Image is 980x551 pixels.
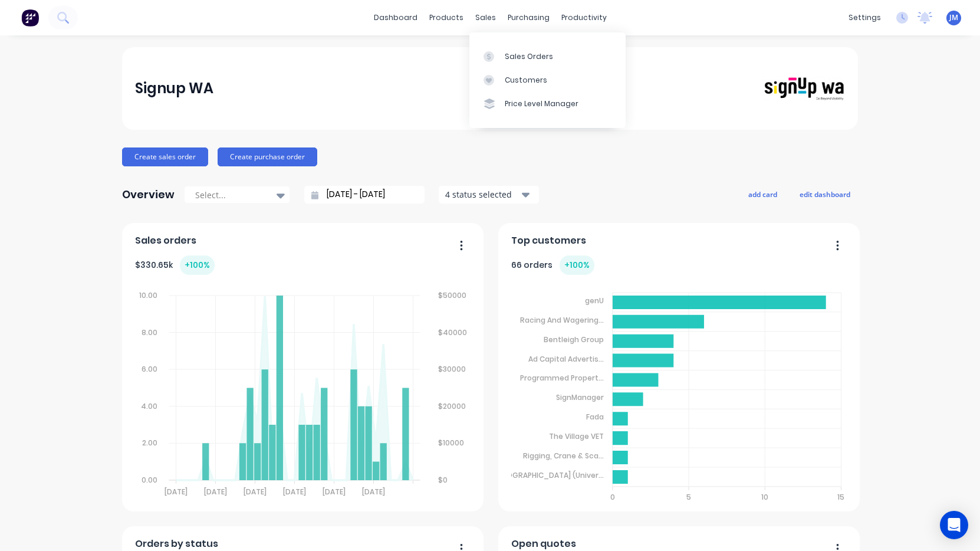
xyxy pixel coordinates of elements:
tspan: 2.00 [142,438,157,448]
div: productivity [555,9,613,27]
div: Overview [122,183,175,206]
img: Signup WA [762,76,845,101]
tspan: $20000 [439,401,466,411]
span: Orders by status [135,537,218,551]
tspan: [DATE] [165,487,188,497]
span: Sales orders [135,234,196,248]
tspan: [DATE] [204,487,227,497]
button: 4 status selected [439,186,539,204]
tspan: 6.00 [141,364,157,374]
img: Factory [21,9,39,27]
div: 4 status selected [445,188,519,201]
tspan: genU [585,296,604,306]
button: add card [741,186,785,202]
div: Price Level Manager [505,99,578,109]
a: dashboard [368,9,423,27]
div: sales [469,9,502,27]
a: Sales Orders [469,44,626,68]
div: Open Intercom Messenger [940,511,968,539]
span: JM [949,12,958,23]
tspan: $40000 [439,327,468,337]
tspan: Fada [586,412,604,422]
div: products [423,9,469,27]
div: Signup WA [135,77,213,100]
tspan: 10.00 [139,290,157,300]
a: Customers [469,68,626,92]
tspan: Bentleigh Group [544,334,604,345]
tspan: [DATE] [323,487,346,497]
tspan: Ad Capital Advertis... [528,353,604,363]
span: Top customers [511,234,586,248]
div: $ 330.65k [135,255,215,275]
tspan: $0 [439,475,448,485]
tspan: 5 [686,492,691,502]
tspan: [DATE] [244,487,267,497]
div: 66 orders [511,255,594,275]
tspan: $30000 [439,364,466,374]
div: purchasing [502,9,555,27]
div: settings [843,9,887,27]
tspan: 0 [610,492,614,502]
div: + 100 % [560,255,594,275]
tspan: Programmed Propert... [520,373,604,383]
tspan: [DATE] [283,487,306,497]
div: Customers [505,75,547,86]
button: edit dashboard [792,186,858,202]
tspan: [DATE] [362,487,385,497]
tspan: $10000 [439,438,465,448]
button: Create purchase order [218,147,317,166]
tspan: The Village VET [549,431,604,441]
button: Create sales order [122,147,208,166]
a: Price Level Manager [469,92,626,116]
tspan: 4.00 [140,401,157,411]
tspan: Rigging, Crane & Sca... [523,451,604,461]
span: Open quotes [511,537,576,551]
div: Sales Orders [505,51,553,62]
tspan: Racing And Wagering... [520,315,604,325]
tspan: [PERSON_NAME][GEOGRAPHIC_DATA] (Univer... [439,470,604,480]
div: + 100 % [180,255,215,275]
tspan: 15 [838,492,845,502]
tspan: 10 [761,492,768,502]
tspan: SignManager [556,392,604,402]
tspan: 8.00 [141,327,157,337]
tspan: $50000 [439,290,467,300]
tspan: 0.00 [141,475,157,485]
